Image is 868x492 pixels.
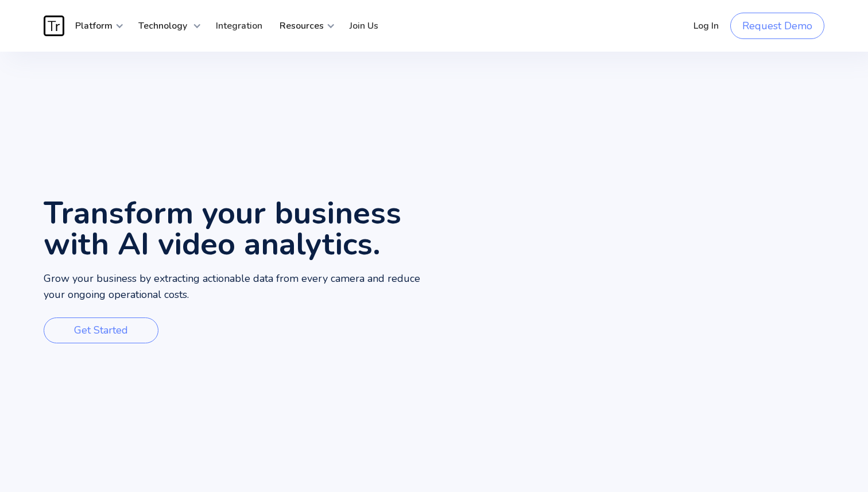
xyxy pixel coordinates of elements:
strong: Technology [138,20,187,32]
strong: Resources [280,20,324,32]
strong: Platform [75,20,113,32]
p: Grow your business by extracting actionable data from every camera and reduce your ongoing operat... [44,271,434,303]
a: Integration [207,9,271,43]
a: home [44,16,67,36]
img: Traces Logo [44,16,64,36]
div: Technology [130,9,201,43]
a: Request Demo [730,13,824,39]
a: Log In [685,9,727,43]
div: Platform [67,9,124,43]
h1: Transform your business with AI video analytics. [44,197,434,259]
div: Resources [271,9,335,43]
a: Get Started [44,317,158,343]
a: Join Us [341,9,387,43]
